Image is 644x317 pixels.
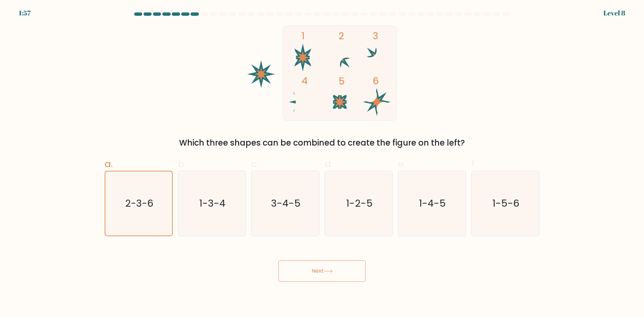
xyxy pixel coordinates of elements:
[302,29,305,43] tspan: 1
[251,157,259,170] span: c.
[125,197,153,210] text: 2-3-6
[493,197,520,210] text: 1-5-6
[178,157,186,170] span: b.
[603,8,625,18] div: Level 8
[302,74,308,88] tspan: 4
[200,197,226,210] text: 1-3-4
[19,8,31,18] div: 1:57
[373,74,379,88] tspan: 6
[471,157,476,170] span: f.
[278,260,366,282] button: Next
[105,157,113,170] span: a.
[271,197,301,210] text: 3-4-5
[373,29,378,43] tspan: 3
[338,74,345,88] tspan: 5
[346,197,373,210] text: 1-2-5
[338,29,344,43] tspan: 2
[109,137,535,149] div: Which three shapes can be combined to create the figure on the left?
[325,157,333,170] span: d.
[419,197,446,210] text: 1-4-5
[398,157,406,170] span: e.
